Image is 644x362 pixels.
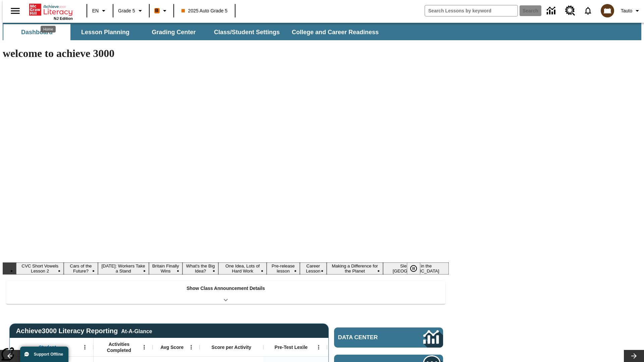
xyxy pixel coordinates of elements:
a: Notifications [579,2,597,19]
div: SubNavbar [3,23,641,40]
button: Pause [407,262,420,275]
button: Grading Center [140,24,207,40]
span: Student [39,344,56,350]
button: Slide 10 Sleepless in the Animal Kingdom [383,262,449,275]
span: Pre-Test Lexile [275,344,308,350]
button: Language: EN, Select a language [89,5,111,17]
span: 2025 Auto Grade 5 [181,7,228,14]
a: Home [29,3,73,16]
span: EN [92,7,99,14]
div: Pause [407,262,427,275]
button: Boost Class color is orange. Change class color [152,5,171,17]
span: Score per Activity [212,344,252,350]
span: Data Center [338,334,401,341]
button: Select a new avatar [597,2,618,19]
button: Open Menu [186,342,196,352]
button: Slide 9 Making a Difference for the Planet [327,262,383,275]
button: Dashboard [3,24,70,40]
span: Tauto [621,7,632,14]
a: Data Center [334,327,443,348]
span: Avg Score [160,344,183,350]
button: Grade: Grade 5, Select a grade [115,5,147,17]
button: Support Offline [20,347,68,362]
p: Show Class Announcement Details [186,285,265,292]
button: Class/Student Settings [209,24,285,40]
button: Open side menu [5,1,25,21]
button: Open Menu [80,342,90,352]
div: Show Class Announcement Details [6,281,445,304]
button: Open Menu [314,342,324,352]
span: B [155,6,159,15]
button: Slide 4 Britain Finally Wins [149,262,182,275]
button: Slide 2 Cars of the Future? [64,262,98,275]
button: Slide 3 Labor Day: Workers Take a Stand [98,262,149,275]
button: Slide 7 Pre-release lesson [267,262,300,275]
button: Slide 1 CVC Short Vowels Lesson 2 [16,262,64,275]
button: Slide 5 What's the Big Idea? [182,262,218,275]
div: SubNavbar [3,24,385,40]
h1: welcome to achieve 3000 [3,47,449,60]
div: Home [41,26,56,33]
span: Support Offline [34,352,63,357]
a: Resource Center, Will open in new tab [561,2,579,20]
span: Achieve3000 Literacy Reporting [16,327,152,335]
button: Lesson Planning [72,24,139,40]
div: At-A-Glance [121,327,152,335]
span: Grade 5 [118,7,135,14]
span: NJ Edition [54,16,73,20]
button: Slide 8 Career Lesson [300,262,327,275]
button: Slide 6 One Idea, Lots of Hard Work [218,262,267,275]
button: Lesson carousel, Next [624,350,644,362]
a: Data Center [543,2,561,20]
button: College and Career Readiness [286,24,384,40]
button: Profile/Settings [618,5,644,17]
div: Home [29,2,73,20]
span: Activities Completed [97,341,141,353]
img: avatar image [601,4,614,17]
input: search field [425,5,518,16]
button: Open Menu [139,342,149,352]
